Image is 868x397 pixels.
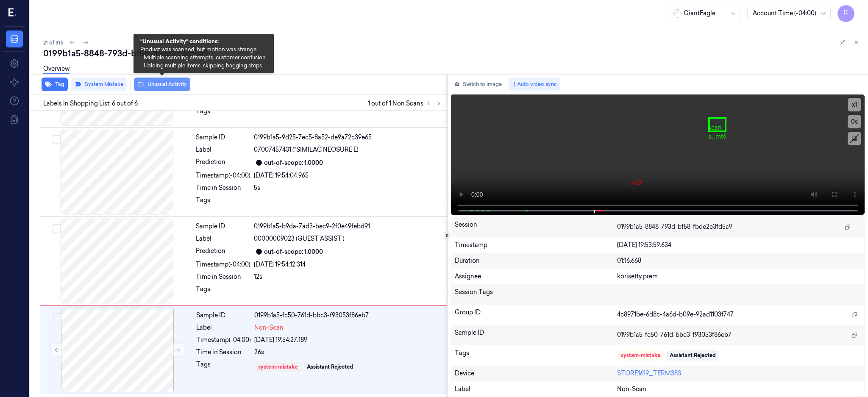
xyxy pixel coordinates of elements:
[196,360,251,374] div: Tags
[196,196,250,209] div: Tags
[254,323,284,332] span: Non-Scan
[196,247,250,257] div: Prediction
[196,183,250,192] div: Time in Session
[134,78,190,91] button: Unusual Activity
[196,323,251,332] div: Label
[455,256,617,265] div: Duration
[621,352,660,359] div: system-mistake
[196,107,250,120] div: Tags
[196,158,250,168] div: Prediction
[617,369,861,378] div: STORE1619_TERM383
[617,310,734,319] span: 4c8971be-6d8c-4a6d-b09e-92ad1103f747
[848,115,861,128] button: 0s
[455,308,617,322] div: Group ID
[254,260,442,269] div: [DATE] 19:54:12.314
[254,348,442,357] div: 26s
[848,98,861,111] button: x1
[196,234,250,243] div: Label
[455,220,617,234] div: Session
[617,330,732,339] span: 0199b1a5-fc50-761d-bbc3-f93053f86eb7
[254,311,442,320] div: 0199b1a5-fc50-761d-bbc3-f93053f86eb7
[455,349,617,362] div: Tags
[254,183,442,192] div: 5s
[254,171,442,180] div: [DATE] 19:54:04.965
[264,158,323,167] div: out-of-scope: 1.0000
[71,78,127,91] button: System Mistake
[455,328,617,342] div: Sample ID
[509,78,560,91] button: Auto video sync
[451,78,505,91] button: Switch to image
[307,363,353,371] div: Assistant Rejected
[196,311,251,320] div: Sample ID
[617,385,646,394] span: Non-Scan
[254,272,442,281] div: 12s
[43,47,861,59] div: 0199b1a5-8848-793d-bf58-fbde2c3fd5a9
[455,385,617,394] div: Label
[196,133,250,142] div: Sample ID
[196,285,250,298] div: Tags
[43,64,70,74] a: Overview
[254,336,442,344] div: [DATE] 19:54:27.189
[196,145,250,154] div: Label
[43,99,138,108] span: Labels In Shopping List: 6 out of 6
[264,247,323,256] div: out-of-scope: 1.0000
[196,336,251,344] div: Timestamp (-04:00)
[196,348,251,357] div: Time in Session
[53,224,61,233] button: Select row
[617,241,861,250] div: [DATE] 19:53:59.634
[53,313,61,322] button: Select row
[196,260,250,269] div: Timestamp (-04:00)
[617,272,861,281] div: korisetty prem
[254,145,359,154] span: 07007457431 (*SIMILAC NEOSURE E)
[455,369,617,378] div: Device
[196,272,250,281] div: Time in Session
[196,171,250,180] div: Timestamp (-04:00)
[254,222,442,231] div: 0199b1a5-b9da-7ad3-bec9-2f0e49febd91
[455,241,617,250] div: Timestamp
[368,98,444,108] span: 1 out of 1 Non Scans
[258,363,298,371] div: system-mistake
[455,272,617,281] div: Assignee
[254,133,442,142] div: 0199b1a5-9d25-7ec5-8a52-de9a72c39e65
[837,5,854,22] button: R
[42,78,68,91] button: Tag
[53,135,61,144] button: Select row
[617,256,861,265] div: 01:16.668
[670,352,716,359] div: Assistant Rejected
[254,234,345,243] span: 00000009023 (GUEST ASSIST )
[617,222,732,231] span: 0199b1a5-8848-793d-bf58-fbde2c3fd5a9
[43,39,64,46] span: 21 of 315
[455,288,617,301] div: Session Tags
[196,222,250,231] div: Sample ID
